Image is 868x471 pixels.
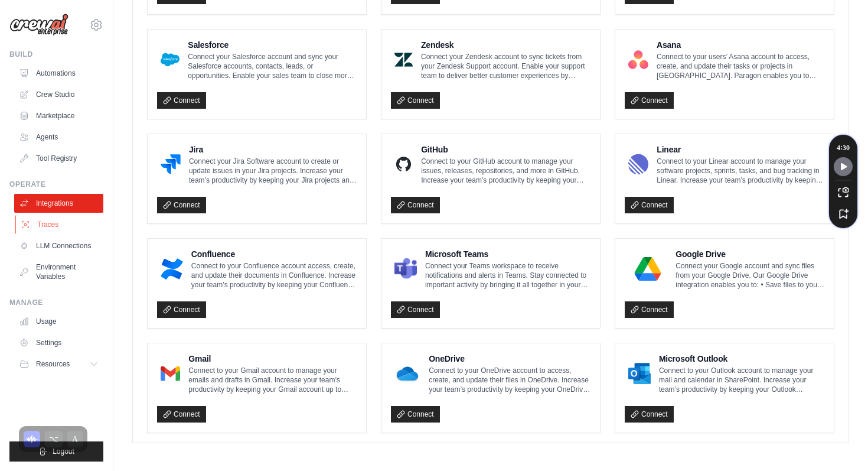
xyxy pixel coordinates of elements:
p: Connect to your Confluence account access, create, and update their documents in Confluence. Incr... [191,261,357,290]
h4: Confluence [191,248,357,260]
p: Connect to your users’ Asana account to access, create, and update their tasks or projects in [GE... [657,52,824,80]
a: Connect [391,406,440,423]
img: Gmail Logo [161,362,180,385]
img: GitHub Logo [394,152,413,176]
h4: Jira [189,144,357,155]
h4: Google Drive [676,248,824,260]
p: Connect your Google account and sync files from your Google Drive. Our Google Drive integration e... [676,261,824,290]
h4: GitHub [421,144,590,155]
button: Logout [9,441,103,462]
p: Connect to your OneDrive account to access, create, and update their files in OneDrive. Increase ... [429,366,590,394]
a: Connect [625,406,674,423]
img: Microsoft Teams Logo [394,257,417,281]
a: Connect [157,92,206,109]
img: Zendesk Logo [394,48,413,72]
a: Connect [391,197,440,213]
img: OneDrive Logo [394,362,420,385]
a: Connect [625,92,674,109]
p: Connect your Jira Software account to create or update issues in your Jira projects. Increase you... [189,157,357,185]
p: Connect your Teams workspace to receive notifications and alerts in Teams. Stay connected to impo... [425,261,590,290]
div: Operate [9,180,103,189]
img: Google Drive Logo [628,257,667,281]
h4: Linear [657,144,824,155]
a: Environment Variables [14,258,103,286]
a: Connect [391,92,440,109]
p: Connect to your Linear account to manage your software projects, sprints, tasks, and bug tracking... [657,157,824,185]
p: Connect your Zendesk account to sync tickets from your Zendesk Support account. Enable your suppo... [421,52,590,80]
h4: OneDrive [429,353,590,365]
img: Linear Logo [628,152,648,176]
h4: Zendesk [421,39,590,51]
a: Marketplace [14,106,103,125]
h4: Microsoft Outlook [659,353,824,365]
h4: Microsoft Teams [425,248,590,260]
p: Connect to your Gmail account to manage your emails and drafts in Gmail. Increase your team’s pro... [188,366,357,394]
div: Manage [9,298,103,307]
img: Jira Logo [161,152,181,176]
h4: Gmail [188,353,357,365]
img: Salesforce Logo [161,48,180,72]
a: Crew Studio [14,85,103,104]
p: Connect to your Outlook account to manage your mail and calendar in SharePoint. Increase your tea... [659,366,824,394]
a: Connect [157,301,206,318]
a: Tool Registry [14,149,103,168]
a: Settings [14,333,103,352]
a: Connect [625,301,674,318]
div: Build [9,50,103,59]
h4: Asana [657,39,824,51]
p: Connect your Salesforce account and sync your Salesforce accounts, contacts, leads, or opportunit... [188,52,357,80]
a: Usage [14,312,103,331]
img: Logo [9,14,68,36]
img: Asana Logo [628,48,648,72]
img: Microsoft Outlook Logo [628,362,651,385]
span: Resources [36,359,70,369]
a: Automations [14,64,103,83]
a: Connect [157,197,206,213]
a: Connect [391,301,440,318]
h4: Salesforce [188,39,357,51]
a: Connect [157,406,206,423]
a: Integrations [14,194,103,213]
p: Connect to your GitHub account to manage your issues, releases, repositories, and more in GitHub.... [421,157,590,185]
a: LLM Connections [14,236,103,255]
button: Resources [14,355,103,373]
a: Traces [15,215,105,234]
img: Confluence Logo [161,257,183,281]
a: Connect [625,197,674,213]
a: Agents [14,128,103,147]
